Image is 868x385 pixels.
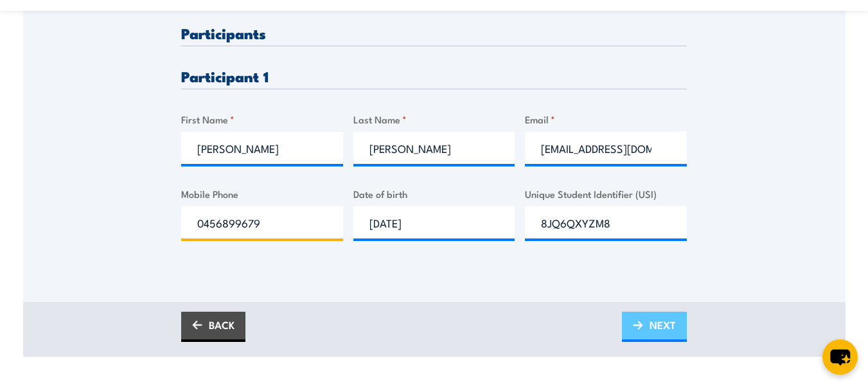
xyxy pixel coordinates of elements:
[181,312,245,342] a: BACK
[181,26,687,40] h3: Participants
[650,308,676,342] span: NEXT
[181,69,687,84] h3: Participant 1
[181,186,343,201] label: Mobile Phone
[353,186,515,201] label: Date of birth
[181,112,343,127] label: First Name
[353,112,515,127] label: Last Name
[622,312,687,342] a: NEXT
[525,186,687,201] label: Unique Student Identifier (USI)
[525,112,687,127] label: Email
[822,339,858,375] button: chat-button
